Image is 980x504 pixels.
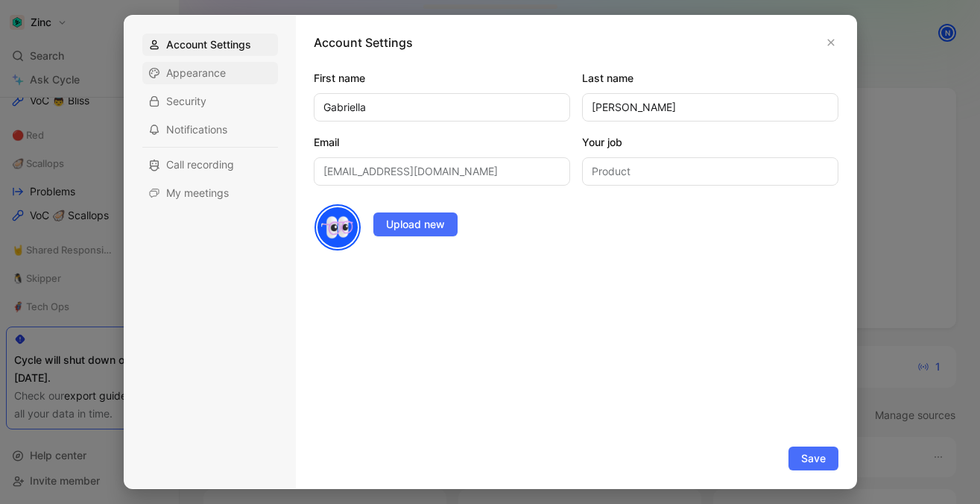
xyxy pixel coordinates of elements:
[142,154,278,176] div: Call recording
[142,119,278,141] div: Notifications
[316,206,359,249] img: avatar
[582,69,838,87] label: Last name
[166,66,226,81] span: Appearance
[142,182,278,204] div: My meetings
[166,157,234,172] span: Call recording
[166,122,227,137] span: Notifications
[142,34,278,56] div: Account Settings
[166,94,206,109] span: Security
[386,215,445,233] span: Upload new
[314,34,413,51] h1: Account Settings
[314,69,570,87] label: First name
[582,133,838,151] label: Your job
[801,450,826,467] span: Save
[142,90,278,113] div: Security
[314,133,570,151] label: Email
[373,212,458,236] button: Upload new
[142,62,278,84] div: Appearance
[166,186,229,201] span: My meetings
[788,447,838,470] button: Save
[166,37,251,52] span: Account Settings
